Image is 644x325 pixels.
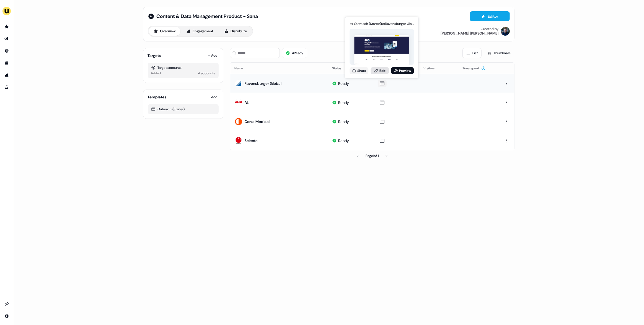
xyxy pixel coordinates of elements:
button: Thumbnails [484,48,514,58]
a: Go to outbound experience [2,34,11,43]
div: Outreach (Starter) [151,106,215,112]
button: Distribute [219,27,252,36]
div: Ready [338,119,349,124]
div: 4 accounts [198,70,215,76]
a: Preview [391,67,414,74]
div: Targets [148,53,161,58]
button: 4Ready [282,48,307,58]
a: Edit [371,67,389,74]
div: AL [245,100,249,105]
a: Editor [470,14,510,20]
div: Page 1 of 1 [366,153,379,159]
button: Share [350,67,368,74]
div: [PERSON_NAME] [PERSON_NAME] [441,31,499,36]
a: Go to attribution [2,71,11,80]
button: Engagement [182,27,218,36]
a: Go to prospects [2,22,11,31]
a: Go to integrations [2,300,11,308]
div: Created by [481,27,499,31]
div: Templates [148,94,167,100]
div: Outreach (Starter) for Ravensburger Global [354,21,414,27]
a: Go to integrations [2,312,11,321]
button: List [462,48,482,58]
div: Ravensburger Global [245,81,282,86]
button: Editor [470,11,510,21]
button: Add [206,52,219,59]
div: Target accounts [151,65,215,70]
button: Add [206,93,219,101]
div: Ready [338,81,349,86]
span: Content & Data Management Product - Sana [157,13,258,20]
img: asset preview [354,35,409,65]
button: Overview [149,27,180,36]
div: Ready [338,100,349,105]
div: Corza Medical [245,119,270,124]
button: Visitors [423,63,441,73]
div: Selecta [245,138,258,143]
a: Go to templates [2,59,11,67]
img: James [501,27,510,36]
button: Name [235,63,250,73]
a: Go to experiments [2,83,11,92]
div: Ready [338,138,349,143]
button: Time spent [462,63,486,73]
a: Go to Inbound [2,46,11,55]
button: Status [332,63,348,73]
div: Added [151,70,161,76]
